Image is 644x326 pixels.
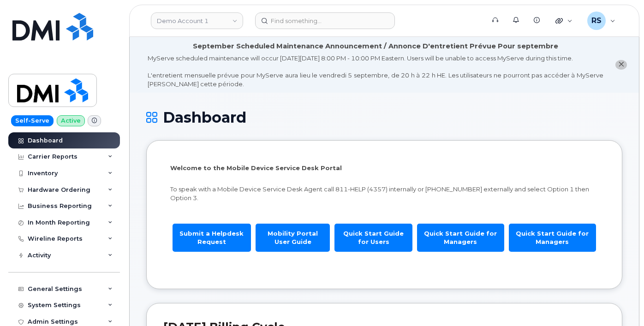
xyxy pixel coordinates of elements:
[170,185,598,202] p: To speak with a Mobile Device Service Desk Agent call 811-HELP (4357) internally or [PHONE_NUMBER...
[148,54,603,88] div: MyServe scheduled maintenance will occur [DATE][DATE] 8:00 PM - 10:00 PM Eastern. Users will be u...
[146,109,622,125] h1: Dashboard
[417,224,504,252] a: Quick Start Guide for Managers
[509,224,596,252] a: Quick Start Guide for Managers
[193,41,558,51] div: September Scheduled Maintenance Announcement / Annonce D'entretient Prévue Pour septembre
[173,224,251,252] a: Submit a Helpdesk Request
[256,224,330,252] a: Mobility Portal User Guide
[334,224,412,252] a: Quick Start Guide for Users
[615,60,627,70] button: close notification
[170,164,598,172] p: Welcome to the Mobile Device Service Desk Portal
